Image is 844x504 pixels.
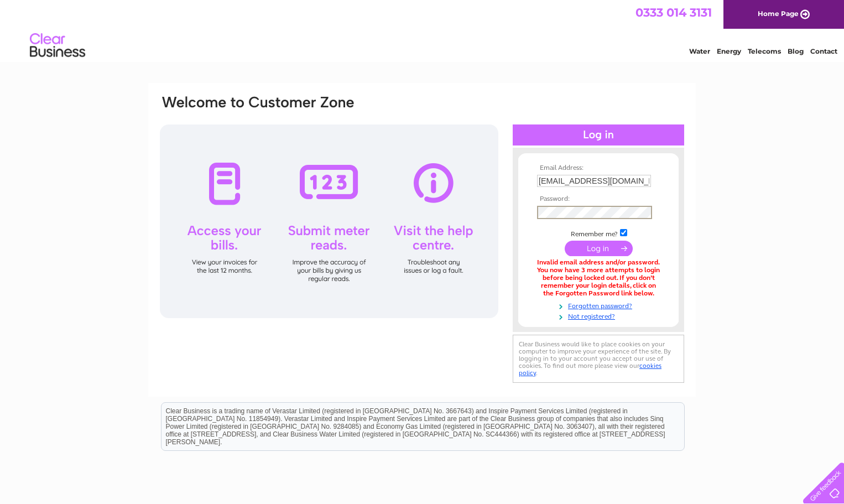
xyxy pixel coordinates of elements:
div: Clear Business is a trading name of Verastar Limited (registered in [GEOGRAPHIC_DATA] No. 3667643... [161,6,684,54]
a: Contact [810,47,837,55]
div: Clear Business would like to place cookies on your computer to improve your experience of the sit... [513,335,684,383]
th: Email Address: [534,164,663,172]
a: Forgotten password? [537,300,663,310]
a: Not registered? [537,310,663,321]
td: Remember me? [534,227,663,238]
a: Blog [788,47,804,55]
a: cookies policy [519,362,661,377]
input: Submit [565,241,633,256]
a: 0333 014 3131 [635,6,712,19]
th: Password: [534,195,663,203]
a: Telecoms [748,47,781,55]
img: logo.png [29,29,86,63]
div: Invalid email address and/or password. You now have 3 more attempts to login before being locked ... [537,259,660,297]
a: Energy [717,47,741,55]
a: Water [689,47,710,55]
